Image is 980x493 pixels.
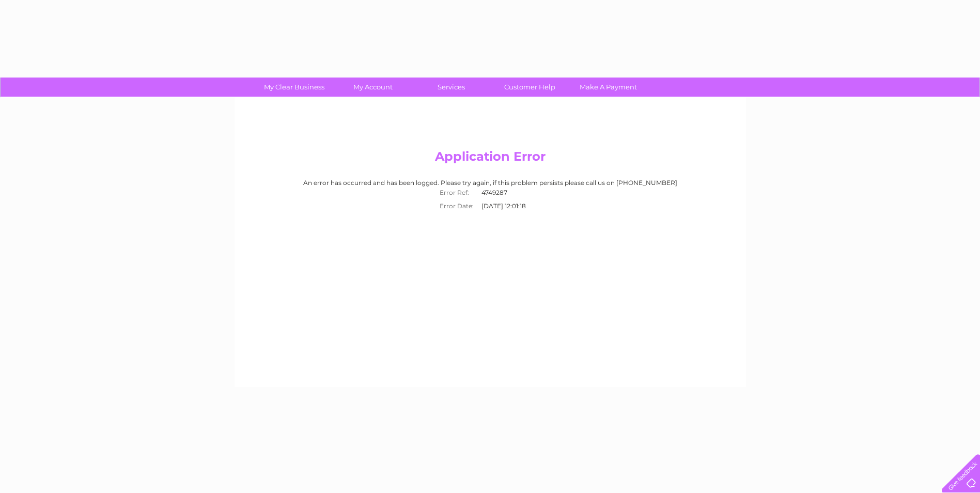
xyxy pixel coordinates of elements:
[566,78,651,97] a: Make A Payment
[487,78,572,97] a: Customer Help
[244,179,736,213] div: An error has occurred and has been logged. Please try again, if this problem persists please call...
[434,186,479,199] th: Error Ref:
[330,78,415,97] a: My Account
[409,78,494,97] a: Services
[252,78,337,97] a: My Clear Business
[479,186,546,199] td: 4749287
[479,199,546,213] td: [DATE] 12:01:18
[244,149,736,169] h2: Application Error
[434,199,479,213] th: Error Date:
